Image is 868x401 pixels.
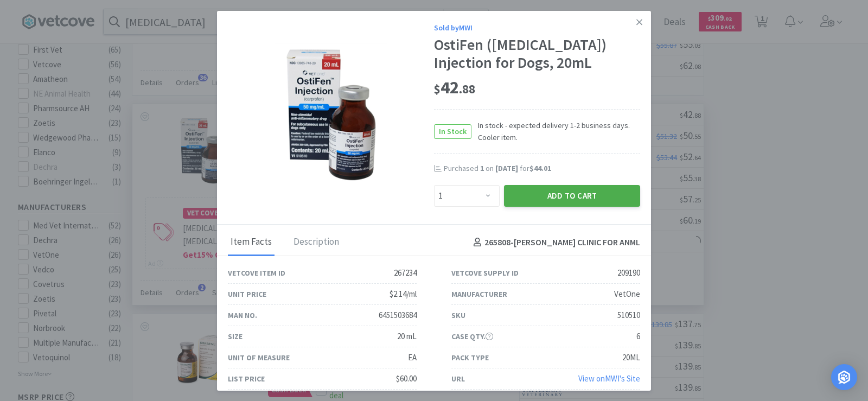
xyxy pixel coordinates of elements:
span: . 88 [459,81,475,97]
div: OstiFen ([MEDICAL_DATA]) Injection for Dogs, 20mL [434,36,640,72]
div: SKU [451,309,465,321]
div: $60.00 [396,372,417,385]
div: Size [228,330,242,342]
div: Vetcove Item ID [228,267,285,279]
div: Sold by MWI [434,22,640,34]
div: Unit Price [228,288,266,300]
div: 267234 [394,266,417,279]
h4: 265808 - [PERSON_NAME] CLINIC FOR ANML [469,235,640,250]
div: Open Intercom Messenger [831,364,857,390]
div: 510510 [617,309,640,322]
div: EA [408,351,417,364]
span: In Stock [435,125,471,138]
div: 20ML [622,351,640,364]
a: View onMWI's Site [578,373,640,384]
div: List Price [228,373,265,385]
span: $44.01 [529,163,551,173]
div: Unit of Measure [228,352,290,364]
div: URL [451,373,465,385]
div: Item Facts [228,229,275,256]
div: VetOne [614,288,640,301]
div: 6451503684 [379,309,417,322]
div: 6 [636,330,640,343]
div: $2.14/ml [390,288,417,301]
div: Man No. [228,309,257,321]
div: Vetcove Supply ID [451,267,519,279]
span: [DATE] [495,163,518,173]
div: Pack Type [451,352,489,364]
div: Description [291,229,342,256]
div: Case Qty. [451,330,493,342]
div: 209190 [617,266,640,279]
span: $ [434,81,441,97]
div: Manufacturer [451,288,507,300]
img: 528e4252de764cfc969a563464301ff6_209190.png [275,43,388,184]
div: 20 mL [397,330,417,343]
span: 42 [434,77,475,98]
span: In stock - expected delivery 1-2 business days. Cooler item. [471,119,640,144]
div: Purchased on for [444,163,640,174]
span: 1 [480,163,484,173]
button: Add to Cart [504,185,640,207]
